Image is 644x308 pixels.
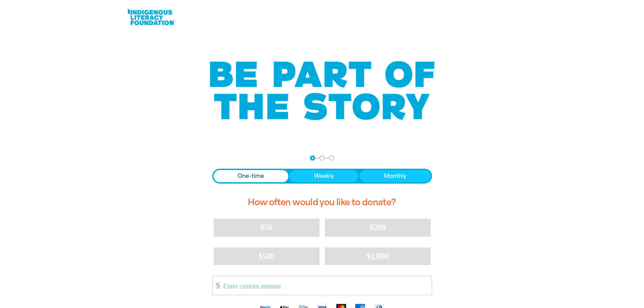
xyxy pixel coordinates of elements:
[290,170,358,182] button: Weekly
[314,172,334,180] span: Weekly
[258,251,275,261] span: $500
[310,156,315,161] button: Navigate to step 1 of 3 to enter your donation amount
[238,172,264,180] span: One-time
[319,156,325,161] button: Navigate to step 2 of 3 to enter your details
[212,192,432,213] h2: How often would you like to donate?
[384,172,406,180] span: Monthly
[325,247,431,265] button: $1,000
[260,222,272,232] span: $50
[214,219,319,236] button: $50
[329,156,334,161] button: Navigate to step 3 of 3 to enter your payment details
[214,247,319,265] button: $500
[218,276,431,295] input: Enter custom amount
[360,170,431,182] button: Monthly
[213,278,220,293] span: $
[212,169,432,184] div: Donation frequency
[366,251,389,261] span: $1,000
[369,222,386,232] span: $200
[204,48,440,134] img: Be part of the story
[325,219,431,236] button: $200
[214,170,289,182] button: One-time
